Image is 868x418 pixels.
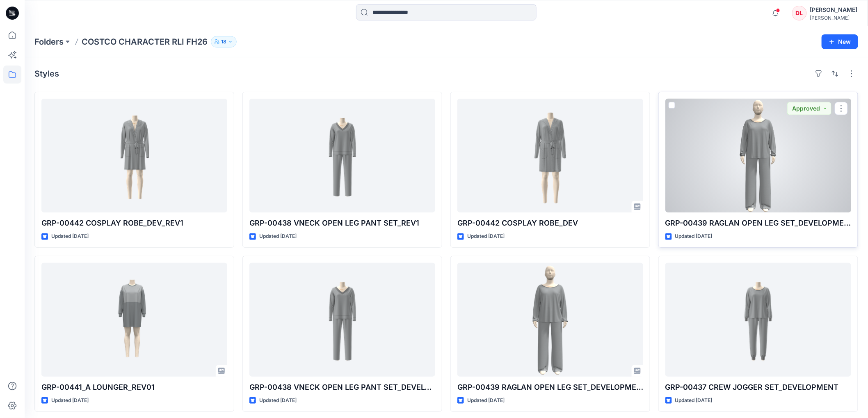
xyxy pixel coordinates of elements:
[467,396,505,405] p: Updated [DATE]
[82,36,208,47] p: COSTCO CHARACTER RLI FH26
[457,263,643,377] a: GRP-00439 RAGLAN OPEN LEG SET_DEVELOPMENT
[211,36,237,47] button: 18
[249,217,435,229] p: GRP-00438 VNECK OPEN LEG PANT SET_REV1
[34,36,64,47] a: Folders
[665,217,851,229] p: GRP-00439 RAGLAN OPEN LEG SET_DEVELOPMENT_REV1
[249,99,435,212] a: GRP-00438 VNECK OPEN LEG PANT SET_REV1
[675,396,713,405] p: Updated [DATE]
[51,232,89,241] p: Updated [DATE]
[51,396,89,405] p: Updated [DATE]
[41,217,227,229] p: GRP-00442 COSPLAY ROBE_DEV_REV1
[41,382,227,393] p: GRP-00441_A LOUNGER_REV01
[665,263,851,377] a: GRP-00437 CREW JOGGER SET_DEVELOPMENT
[259,396,297,405] p: Updated [DATE]
[675,232,713,241] p: Updated [DATE]
[792,6,807,20] div: DL
[259,232,297,241] p: Updated [DATE]
[41,263,227,377] a: GRP-00441_A LOUNGER_REV01
[665,382,851,393] p: GRP-00437 CREW JOGGER SET_DEVELOPMENT
[34,69,59,79] h4: Styles
[665,99,851,212] a: GRP-00439 RAGLAN OPEN LEG SET_DEVELOPMENT_REV1
[467,232,505,241] p: Updated [DATE]
[457,99,643,212] a: GRP-00442 COSPLAY ROBE_DEV
[822,34,858,49] button: New
[810,5,858,15] div: [PERSON_NAME]
[249,382,435,393] p: GRP-00438 VNECK OPEN LEG PANT SET_DEVELOPMENT
[810,15,858,21] div: [PERSON_NAME]
[249,263,435,377] a: GRP-00438 VNECK OPEN LEG PANT SET_DEVELOPMENT
[41,99,227,212] a: GRP-00442 COSPLAY ROBE_DEV_REV1
[457,217,643,229] p: GRP-00442 COSPLAY ROBE_DEV
[221,37,226,46] p: 18
[457,382,643,393] p: GRP-00439 RAGLAN OPEN LEG SET_DEVELOPMENT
